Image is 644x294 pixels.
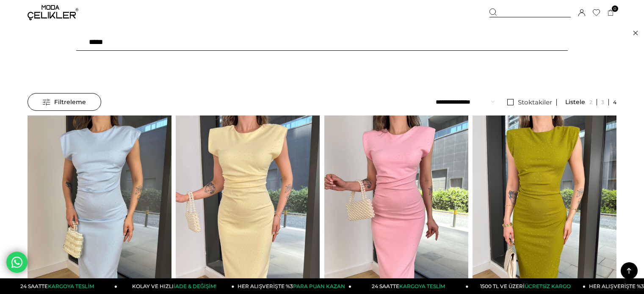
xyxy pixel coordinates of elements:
a: 1500 TL VE ÜZERİÜCRETSİZ KARGO [469,278,586,294]
a: Stoktakiler [503,99,557,106]
span: Filtreleme [43,93,86,110]
span: PARA PUAN KAZAN [293,283,345,289]
img: logo [28,5,78,20]
span: Stoktakiler [518,98,552,106]
span: ÜCRETSİZ KARGO [525,283,571,289]
a: 0 [608,10,614,16]
a: HER ALIŞVERİŞTE %3PARA PUAN KAZAN [235,278,352,294]
a: 24 SAATTEKARGOYA TESLİM [351,278,469,294]
span: KARGOYA TESLİM [399,283,445,289]
span: İADE & DEĞİŞİM! [174,283,216,289]
a: KOLAY VE HIZLIİADE & DEĞİŞİM! [117,278,235,294]
a: 24 SAATTEKARGOYA TESLİM [0,278,118,294]
span: 0 [612,5,618,12]
span: KARGOYA TESLİM [48,283,94,289]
